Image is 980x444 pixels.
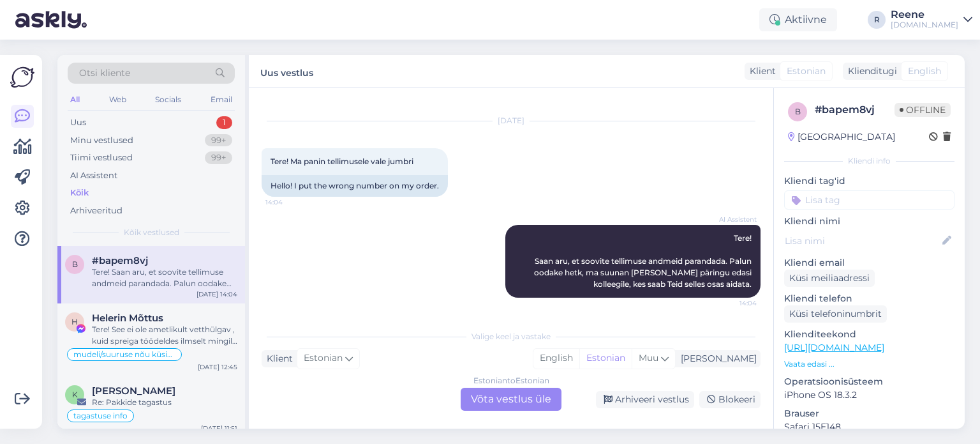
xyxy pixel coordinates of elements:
[92,385,175,397] span: Kristel Krangolm
[201,424,237,433] div: [DATE] 11:51
[265,197,313,207] span: 14:04
[152,91,184,108] div: Socials
[262,115,761,126] div: [DATE]
[70,187,89,199] div: Kõik
[843,65,897,78] div: Klienditugi
[473,375,549,387] div: Estonian to Estonian
[260,63,313,80] label: Uus vestlus
[92,255,148,266] span: #bapem8vj
[79,66,130,80] span: Otsi kliente
[709,298,757,308] span: 14:04
[262,331,761,342] div: Valige keel ja vastake
[784,342,884,353] a: [URL][DOMAIN_NAME]
[784,215,954,228] p: Kliendi nimi
[72,259,78,269] span: b
[676,352,757,365] div: [PERSON_NAME]
[891,10,958,20] div: Reene
[304,351,343,365] span: Estonian
[271,157,413,166] span: Tere! Ma panin tellimusele vale jumbri
[784,305,887,323] div: Küsi telefoninumbrit
[461,388,561,411] div: Võta vestlus üle
[73,351,175,358] span: mudeli/suuruse nõu küsimine
[784,155,954,167] div: Kliendi info
[745,65,776,78] div: Klient
[71,317,78,326] span: H
[70,134,133,147] div: Minu vestlused
[759,8,837,31] div: Aktiivne
[596,391,694,408] div: Arhiveeri vestlus
[788,130,895,144] div: [GEOGRAPHIC_DATA]
[895,103,951,117] span: Offline
[795,107,801,116] span: b
[533,349,579,368] div: English
[70,169,117,182] div: AI Assistent
[639,352,658,364] span: Muu
[784,358,954,370] p: Vaata edasi ...
[92,397,237,408] div: Re: Pakkide tagastus
[784,328,954,341] p: Klienditeekond
[784,270,875,287] div: Küsi meiliaadressi
[784,292,954,305] p: Kliendi telefon
[208,91,235,108] div: Email
[784,375,954,388] p: Operatsioonisüsteem
[785,234,940,248] input: Lisa nimi
[70,116,86,129] div: Uus
[216,116,232,129] div: 1
[908,65,941,78] span: English
[784,420,954,434] p: Safari 15E148
[197,289,237,299] div: [DATE] 14:04
[198,362,237,372] div: [DATE] 12:45
[815,102,895,118] div: # bapem8vj
[868,11,886,29] div: R
[534,233,754,289] span: Tere! Saan aru, et soovite tellimuse andmeid parandada. Palun oodake hetk, ma suunan [PERSON_NAME...
[787,65,826,78] span: Estonian
[784,190,954,210] input: Lisa tag
[68,91,82,108] div: All
[107,91,129,108] div: Web
[891,20,958,30] div: [DOMAIN_NAME]
[262,175,448,197] div: Hello! I put the wrong number on my order.
[124,227,179,238] span: Kõik vestlused
[92,266,237,289] div: Tere! Saan aru, et soovite tellimuse andmeid parandada. Palun oodake hetk, ma suunan [PERSON_NAME...
[579,349,632,368] div: Estonian
[262,352,293,365] div: Klient
[784,256,954,270] p: Kliendi email
[709,215,757,224] span: AI Assistent
[70,151,133,164] div: Tiimi vestlused
[72,390,78,399] span: K
[784,407,954,420] p: Brauser
[92,312,163,324] span: Helerin Mõttus
[784,388,954,402] p: iPhone OS 18.3.2
[699,391,761,408] div: Blokeeri
[70,204,122,217] div: Arhiveeritud
[73,412,128,420] span: tagastuse info
[92,324,237,347] div: Tere! See ei ole ametlikult vetthülgav , kuid spreiga töödeldes ilmselt mingil määral hülgab
[784,174,954,188] p: Kliendi tag'id
[205,134,232,147] div: 99+
[10,65,34,89] img: Askly Logo
[205,151,232,164] div: 99+
[891,10,972,30] a: Reene[DOMAIN_NAME]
